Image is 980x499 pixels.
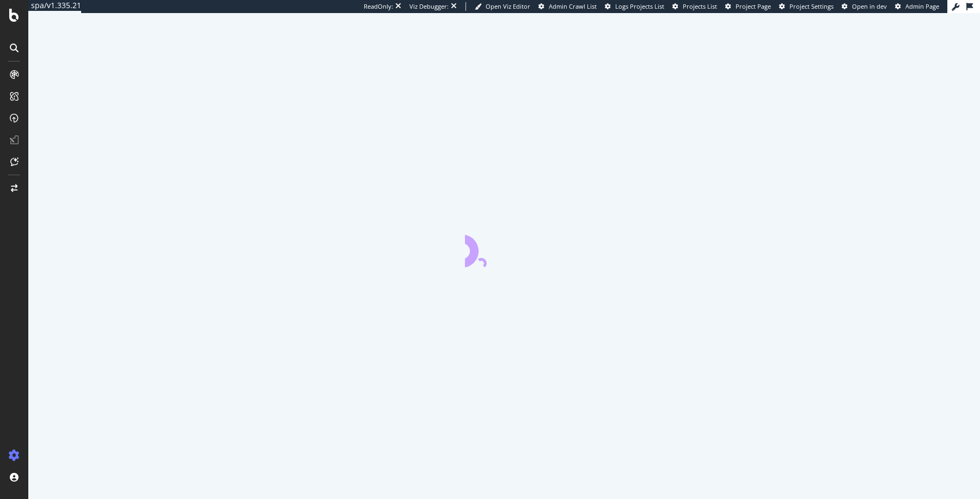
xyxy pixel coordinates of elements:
[605,2,664,11] a: Logs Projects List
[725,2,771,11] a: Project Page
[852,2,887,10] span: Open in dev
[905,2,939,10] span: Admin Page
[779,2,834,11] a: Project Settings
[615,2,664,10] span: Logs Projects List
[364,2,393,11] div: ReadOnly:
[736,2,771,10] span: Project Page
[475,2,530,11] a: Open Viz Editor
[683,2,717,10] span: Projects List
[672,2,717,11] a: Projects List
[409,2,449,11] div: Viz Debugger:
[465,228,543,267] div: animation
[895,2,939,11] a: Admin Page
[549,2,597,10] span: Admin Crawl List
[789,2,834,10] span: Project Settings
[538,2,597,11] a: Admin Crawl List
[842,2,887,11] a: Open in dev
[486,2,530,10] span: Open Viz Editor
